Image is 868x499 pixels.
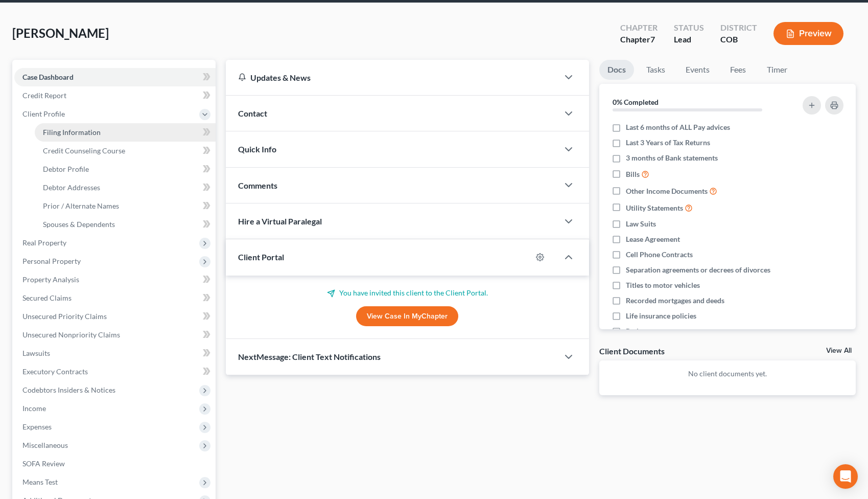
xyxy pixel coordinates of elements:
[626,326,725,336] span: Retirement account statements
[674,22,704,34] div: Status
[35,142,216,160] a: Credit Counseling Course
[626,169,640,179] span: Bills
[626,280,700,290] span: Titles to motor vehicles
[674,34,704,46] div: Lead
[22,238,66,247] span: Real Property
[626,203,683,213] span: Utility Statements
[238,216,322,226] span: Hire a Virtual Paralegal
[22,257,81,265] span: Personal Property
[22,367,88,376] span: Executory Contracts
[22,330,120,339] span: Unsecured Nonpriority Claims
[22,349,50,357] span: Lawsuits
[759,60,795,80] a: Timer
[613,98,659,106] strong: 0% Completed
[238,108,267,118] span: Contact
[14,270,216,289] a: Property Analysis
[12,26,109,40] span: [PERSON_NAME]
[43,146,125,155] span: Credit Counseling Course
[599,346,665,356] div: Client Documents
[14,307,216,326] a: Unsecured Priority Claims
[22,275,79,284] span: Property Analysis
[22,312,107,321] span: Unsecured Priority Claims
[626,265,770,275] span: Separation agreements or decrees of divorces
[35,160,216,178] a: Debtor Profile
[356,306,458,327] a: View Case in MyChapter
[638,60,673,80] a: Tasks
[22,441,68,449] span: Miscellaneous
[43,201,119,210] span: Prior / Alternate Names
[35,178,216,197] a: Debtor Addresses
[833,464,858,489] div: Open Intercom Messenger
[22,478,58,486] span: Means Test
[43,183,100,192] span: Debtor Addresses
[626,122,730,132] span: Last 6 months of ALL Pay advices
[626,186,708,196] span: Other Income Documents
[35,123,216,142] a: Filing Information
[22,422,52,431] span: Expenses
[14,455,216,473] a: SOFA Review
[14,326,216,344] a: Unsecured Nonpriority Claims
[620,22,658,34] div: Chapter
[238,352,381,361] span: NextMessage: Client Text Notifications
[22,293,72,302] span: Secured Claims
[14,289,216,307] a: Secured Claims
[626,138,710,148] span: Last 3 Years of Tax Returns
[238,252,284,262] span: Client Portal
[620,34,658,46] div: Chapter
[22,404,46,413] span: Income
[14,86,216,105] a: Credit Report
[720,22,757,34] div: District
[35,215,216,234] a: Spouses & Dependents
[14,362,216,381] a: Executory Contracts
[722,60,755,80] a: Fees
[14,68,216,86] a: Case Dashboard
[238,180,277,190] span: Comments
[238,72,546,83] div: Updates & News
[238,288,577,298] p: You have invited this client to the Client Portal.
[626,249,693,260] span: Cell Phone Contracts
[43,220,115,229] span: Spouses & Dependents
[626,234,680,244] span: Lease Agreement
[773,22,843,45] button: Preview
[43,128,101,137] span: Filing Information
[626,311,696,321] span: Life insurance policies
[14,344,216,362] a: Lawsuits
[626,296,724,306] span: Recorded mortgages and deeds
[826,347,852,354] a: View All
[626,219,656,229] span: Law Suits
[677,60,718,80] a: Events
[35,197,216,215] a: Prior / Alternate Names
[22,73,74,81] span: Case Dashboard
[720,34,757,46] div: COB
[238,144,276,154] span: Quick Info
[22,109,65,118] span: Client Profile
[607,369,848,379] p: No client documents yet.
[22,91,66,100] span: Credit Report
[626,153,718,163] span: 3 months of Bank statements
[22,459,65,468] span: SOFA Review
[650,34,655,44] span: 7
[43,165,89,173] span: Debtor Profile
[599,60,634,80] a: Docs
[22,385,115,394] span: Codebtors Insiders & Notices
